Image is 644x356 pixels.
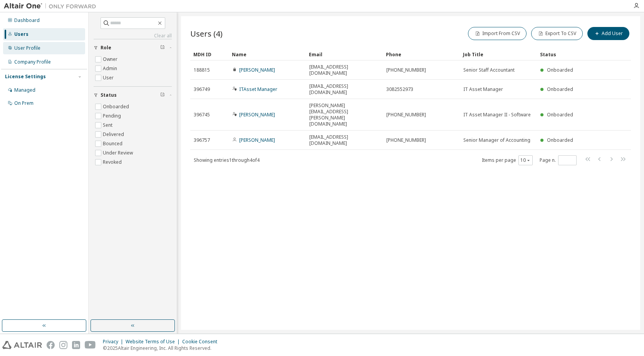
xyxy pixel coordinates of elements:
a: [PERSON_NAME] [239,111,275,118]
span: Senior Staff Accountant [463,67,515,73]
span: [EMAIL_ADDRESS][DOMAIN_NAME] [309,83,379,96]
span: IT Asset Manager [463,86,503,92]
div: Job Title [463,48,534,60]
div: Website Terms of Use [126,339,182,345]
div: License Settings [5,74,46,80]
button: Add User [587,27,629,40]
button: Import From CSV [468,27,527,40]
label: User [103,73,115,82]
a: [PERSON_NAME] [239,67,275,73]
span: Items per page [482,155,533,165]
div: Status [540,48,591,60]
label: Sent [103,121,114,130]
div: MDH ID [193,48,226,60]
img: linkedin.svg [72,341,80,349]
div: Email [309,48,380,60]
span: Clear filter [160,45,165,51]
span: 396749 [194,86,210,92]
span: Onboarded [547,137,573,143]
span: Page n. [540,155,577,165]
label: Pending [103,111,122,121]
span: 3082552973 [386,86,413,92]
button: Export To CSV [531,27,583,40]
span: [PHONE_NUMBER] [386,112,426,118]
span: [PHONE_NUMBER] [386,137,426,143]
a: Clear all [94,33,172,39]
span: Showing entries 1 through 4 of 4 [194,157,260,163]
span: 396745 [194,112,210,118]
label: Onboarded [103,102,131,111]
div: Cookie Consent [182,339,222,345]
label: Under Review [103,148,134,158]
div: Managed [14,87,35,93]
a: ITAsset Manager [239,86,277,92]
span: Onboarded [547,111,573,118]
button: Status [94,87,172,104]
p: © 2025 Altair Engineering, Inc. All Rights Reserved. [103,345,222,351]
button: Role [94,39,172,56]
label: Admin [103,64,119,73]
div: Dashboard [14,17,40,24]
span: Onboarded [547,86,573,92]
label: Bounced [103,139,124,148]
div: Name [232,48,303,60]
span: [PHONE_NUMBER] [386,67,426,73]
span: IT Asset Manager II - Software [463,112,531,118]
div: Privacy [103,339,126,345]
img: Altair One [4,2,100,10]
span: 396757 [194,137,210,143]
span: [PERSON_NAME][EMAIL_ADDRESS][PERSON_NAME][DOMAIN_NAME] [309,102,379,127]
div: On Prem [14,100,34,106]
img: facebook.svg [47,341,55,349]
div: User Profile [14,45,40,51]
img: altair_logo.svg [2,341,42,349]
span: Status [101,92,117,98]
span: Users (4) [190,28,223,39]
label: Delivered [103,130,126,139]
span: [EMAIL_ADDRESS][DOMAIN_NAME] [309,134,379,146]
span: [EMAIL_ADDRESS][DOMAIN_NAME] [309,64,379,76]
label: Owner [103,55,119,64]
img: instagram.svg [59,341,67,349]
span: Onboarded [547,67,573,73]
span: Role [101,45,111,51]
button: 10 [520,157,531,163]
div: Company Profile [14,59,51,65]
a: [PERSON_NAME] [239,137,275,143]
label: Revoked [103,158,123,167]
div: Phone [386,48,457,60]
span: Senior Manager of Accounting [463,137,530,143]
img: youtube.svg [85,341,96,349]
span: Clear filter [160,92,165,98]
span: 188815 [194,67,210,73]
div: Users [14,31,29,37]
